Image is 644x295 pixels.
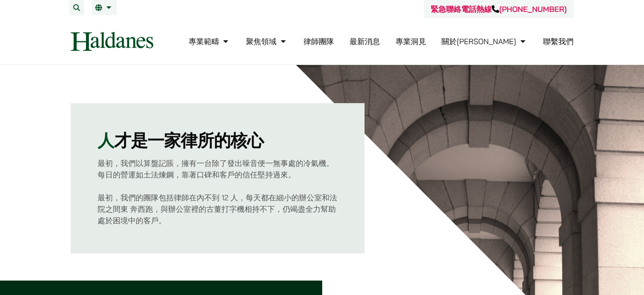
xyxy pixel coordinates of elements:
[543,37,574,46] a: 聯繫我們
[304,37,334,46] a: 律師團隊
[98,157,338,180] p: 最初，我們以算盤記賬，擁有一台除了發出噪音便一無事處的冷氣機。每日的營運如土法煉鋼，靠著口碑和客戶的信任堅持過來。
[98,129,114,152] mark: 人
[71,32,153,51] img: Logo of Haldanes
[98,192,338,226] p: 最初，我們的團隊包括律師在內不到 12 人，每天都在細小的辦公室和法院之間東 奔西跑，與辦公室裡的古董打字機相持不下，仍竭盡全力幫助處於困境中的客戶。
[431,4,567,14] a: 緊急聯絡電話熱線[PHONE_NUMBER]
[98,130,338,151] h2: 才是一家律所的核心
[188,37,230,46] a: 專業範疇
[442,37,528,46] a: 關於何敦
[349,37,380,46] a: 最新消息
[95,4,113,11] a: 繁
[395,37,426,46] a: 專業洞見
[246,37,288,46] a: 聚焦領域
